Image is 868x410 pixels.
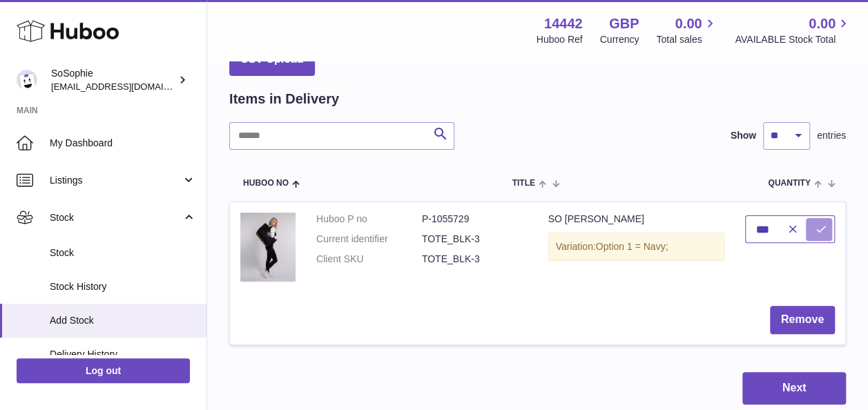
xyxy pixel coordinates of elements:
[50,211,182,224] span: Stock
[809,14,836,33] span: 0.00
[422,213,528,226] dd: P-1055729
[422,253,528,266] dd: TOTE_BLK-3
[656,14,717,46] a: 0.00 Total sales
[50,348,196,361] span: Delivery History
[50,280,196,293] span: Stock History
[544,14,583,33] strong: 14442
[770,306,835,334] button: Remove
[596,241,668,252] span: Option 1 = Navy;
[316,253,422,266] dt: Client SKU
[512,179,534,188] span: Title
[742,372,846,404] button: Next
[538,202,735,295] td: SO [PERSON_NAME]
[675,14,702,33] span: 0.00
[51,67,175,93] div: SoSophie
[50,137,196,150] span: My Dashboard
[600,33,639,46] div: Currency
[50,174,182,187] span: Listings
[17,70,37,90] img: internalAdmin-14442@internal.huboo.com
[316,233,422,246] dt: Current identifier
[50,246,196,260] span: Stock
[240,213,296,282] img: SO SOPHIE TOTE BLACK
[422,233,528,246] dd: TOTE_BLK-3
[768,179,810,188] span: Quantity
[548,233,724,261] div: Variation:
[316,213,422,226] dt: Huboo P no
[537,33,583,46] div: Huboo Ref
[609,14,639,33] strong: GBP
[817,129,846,142] span: entries
[243,179,289,188] span: Huboo no
[731,129,756,142] label: Show
[656,33,717,46] span: Total sales
[735,33,851,46] span: AVAILABLE Stock Total
[735,14,851,46] a: 0.00 AVAILABLE Stock Total
[51,81,203,92] span: [EMAIL_ADDRESS][DOMAIN_NAME]
[17,358,190,383] a: Log out
[229,90,339,108] h2: Items in Delivery
[50,314,196,327] span: Add Stock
